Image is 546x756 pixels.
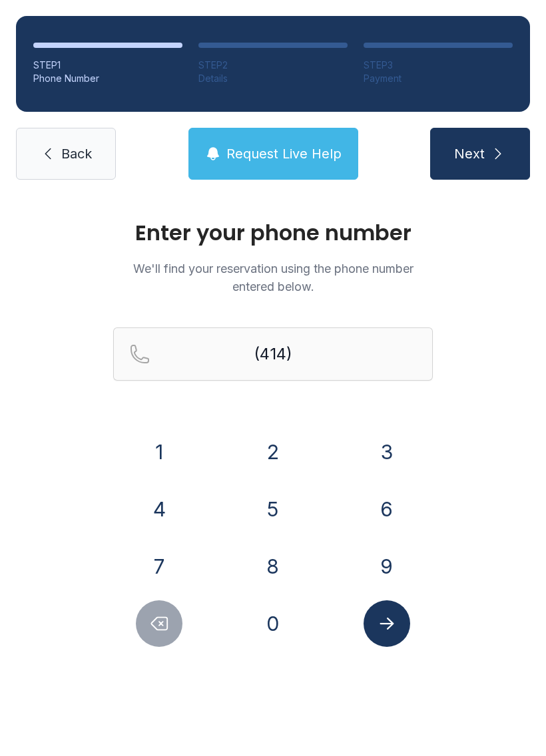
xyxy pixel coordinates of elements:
div: STEP 2 [198,59,348,72]
div: Payment [364,72,513,85]
h1: Enter your phone number [113,222,433,244]
p: We'll find your reservation using the phone number entered below. [113,260,433,295]
div: Details [198,72,348,85]
button: 0 [250,600,296,647]
button: 8 [250,543,296,590]
button: 9 [364,543,410,590]
span: Back [61,144,92,163]
button: Delete number [136,600,182,647]
button: 2 [250,429,296,475]
div: STEP 3 [364,59,513,72]
button: 7 [136,543,182,590]
button: 6 [364,486,410,532]
button: 3 [364,429,410,475]
span: Next [454,144,485,163]
button: 4 [136,486,182,532]
div: STEP 1 [33,59,182,72]
button: 1 [136,429,182,475]
span: Request Live Help [226,144,342,163]
button: Submit lookup form [364,600,410,647]
button: 5 [250,486,296,532]
div: Phone Number [33,72,182,85]
input: Reservation phone number [113,327,433,381]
